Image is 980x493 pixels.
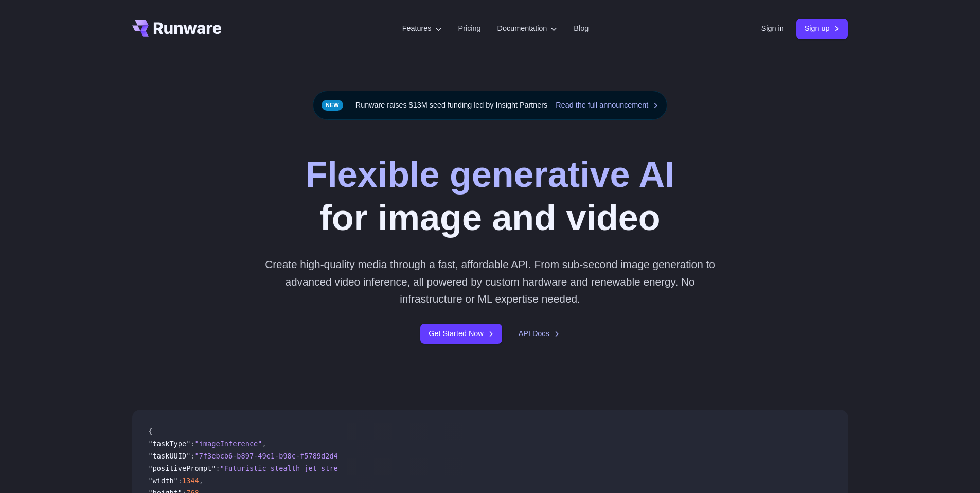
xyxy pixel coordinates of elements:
[305,154,674,195] strong: Flexible generative AI
[556,99,658,111] a: Read the full announcement
[149,439,191,448] span: "taskType"
[313,91,668,120] div: Runware raises $13M seed funding led by Insight Partners
[220,464,603,472] span: "Futuristic stealth jet streaking through a neon-lit cityscape with glowing purple exhaust"
[149,452,191,460] span: "taskUUID"
[305,153,674,239] h1: for image and video
[574,23,589,34] a: Blog
[519,328,560,340] a: API Docs
[149,477,178,485] span: "width"
[190,452,194,460] span: :
[195,439,262,448] span: "imageInference"
[149,464,216,472] span: "positivePrompt"
[195,452,355,460] span: "7f3ebcb6-b897-49e1-b98c-f5789d2d40d7"
[178,477,182,485] span: :
[796,19,848,39] a: Sign up
[420,324,502,344] a: Get Started Now
[199,477,203,485] span: ,
[182,477,199,485] span: 1344
[132,20,222,37] a: Go to /
[402,23,442,34] label: Features
[149,427,153,435] span: {
[262,439,266,448] span: ,
[458,23,481,34] a: Pricing
[261,256,719,307] p: Create high-quality media through a fast, affordable API. From sub-second image generation to adv...
[761,23,784,34] a: Sign in
[216,464,220,472] span: :
[190,439,194,448] span: :
[497,23,558,34] label: Documentation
